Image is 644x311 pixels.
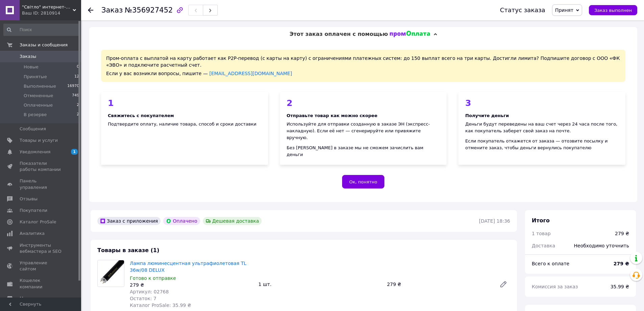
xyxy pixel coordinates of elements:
div: Статус заказа [500,7,545,14]
span: Каталог ProSale: 35.99 ₴ [130,303,191,308]
span: 2 [77,102,79,108]
span: Доставка [532,243,555,248]
div: 3 [465,99,619,107]
div: Используйте для отправки созданную в заказе ЭН (экспресс-накладную). Если её нет — сгенерируйте и... [287,121,440,141]
span: Заказ выполнен [594,8,632,13]
div: Деньги будут переведены на ваш счет через 24 часа после того, как покупатель заберет свой заказ н... [465,121,619,134]
img: Лампа люминесцентная ультрафиолетовая TL 36w/08 DELUX [98,260,124,287]
span: Заказы и сообщения [20,42,68,48]
button: Заказ выполнен [589,5,637,15]
button: Ок, понятно [342,175,384,188]
span: Отзывы [20,196,38,202]
div: 279 ₴ [615,230,629,237]
span: 12 [74,74,79,80]
span: Уведомления [20,149,50,155]
span: 0 [77,64,79,70]
span: Всего к оплате [532,261,569,266]
div: Необходимо уточнить [570,238,633,253]
div: Если у вас возникли вопросы, пишите — [106,70,620,77]
span: Товары и услуги [20,137,58,143]
span: Маркет [20,295,37,302]
div: 1 [108,99,261,107]
span: Инструменты вебмастера и SEO [20,242,63,254]
div: 279 ₴ [130,282,253,288]
div: 1 шт. [256,280,384,289]
span: Новые [24,64,39,70]
span: Готово к отправке [130,275,176,281]
span: Заказ [101,6,123,14]
div: Ваш ID: 2810914 [22,10,81,16]
span: Показатели работы компании [20,160,63,173]
span: Товары в заказе (1) [97,247,159,253]
span: Сообщения [20,126,46,132]
div: Дешевая доставка [203,217,262,225]
span: Кошелек компании [20,277,63,290]
b: Свяжитесь с покупателем [108,113,174,118]
div: Если покупатель откажется от заказа — отозвите посылку и отмените заказ, чтобы деньги вернулись п... [465,138,619,151]
span: Каталог ProSale [20,219,56,225]
div: Оплачено [163,217,200,225]
span: В резерве [24,112,47,118]
span: Аналитика [20,230,45,237]
span: Оплаченные [24,102,53,108]
span: 16970 [67,83,79,89]
span: Отмененные [24,93,53,99]
span: 1 товар [532,231,551,236]
span: 35.99 ₴ [611,284,629,289]
div: Заказ с приложения [97,217,161,225]
div: Вернуться назад [88,7,93,14]
div: 2 [287,99,440,107]
span: Артикул: 02768 [130,289,169,294]
div: Пром-оплата с выплатой на карту работает как P2P-перевод (с карты на карту) с ограничениями плате... [101,50,625,82]
a: [EMAIL_ADDRESS][DOMAIN_NAME] [209,71,292,76]
span: 1 [71,149,78,155]
span: Панель управления [20,178,63,190]
div: Без [PERSON_NAME] в заказе мы не сможем зачислить вам деньги [287,145,440,158]
img: evopay logo [390,31,430,38]
span: "Світло" интернет-магазин [22,4,73,10]
b: 279 ₴ [614,261,629,266]
span: Комиссия за заказ [532,284,578,289]
span: Остаток: 7 [130,296,157,301]
b: Отправьте товар как можно скорее [287,113,378,118]
span: 2 [77,112,79,118]
span: Принят [555,7,573,13]
div: 279 ₴ [384,280,494,289]
span: №356927452 [125,6,173,14]
span: Ок, понятно [349,179,377,184]
div: Подтвердите оплату, наличие товара, способ и сроки доставки [108,121,261,128]
span: Покупатели [20,207,47,214]
span: Итого [532,217,550,224]
span: Этот заказ оплачен с помощью [289,31,388,37]
span: Выполненные [24,83,56,89]
a: Редактировать [497,277,510,291]
b: Получите деньги [465,113,509,118]
span: Принятые [24,74,47,80]
span: Заказы [20,53,36,60]
input: Поиск [3,24,80,36]
span: Управление сайтом [20,260,63,272]
time: [DATE] 18:36 [479,218,510,224]
a: Лампа люминесцентная ультрафиолетовая TL 36w/08 DELUX [130,261,246,273]
span: 749 [72,93,79,99]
